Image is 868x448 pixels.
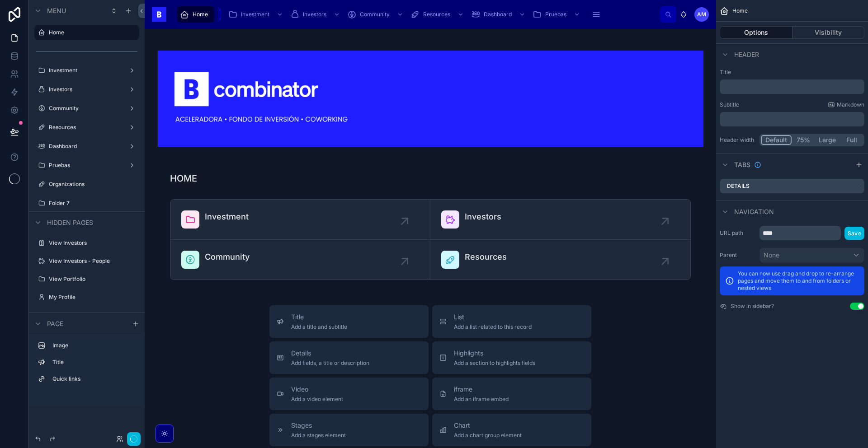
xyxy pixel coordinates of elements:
label: Home [49,29,134,36]
span: Add a title and subtitle [291,323,347,331]
span: Markdown [837,101,864,108]
div: scrollable content [720,112,864,126]
div: scrollable content [29,334,145,395]
label: Title [720,69,864,76]
span: Add fields, a title or description [291,359,369,367]
label: Dashboard [49,143,121,150]
a: Community [344,6,408,23]
button: Options [720,26,793,39]
a: Dashboard [468,6,530,23]
label: Parent [720,252,756,259]
span: Add a list related to this record [454,323,532,331]
button: Visibility [793,26,865,39]
span: Highlights [454,349,535,358]
a: Investment [226,6,288,23]
a: Pruebas [530,6,585,23]
button: None [759,247,864,263]
label: Investors [49,86,121,93]
label: View Portfolio [49,275,134,283]
div: scrollable content [720,79,864,94]
button: Save [844,227,864,240]
button: VideoAdd a video element [269,378,429,410]
label: URL path [720,229,756,237]
span: AM [697,11,706,18]
span: None [764,251,779,260]
label: Show in sidebar? [731,303,774,310]
button: HighlightsAdd a section to highlights fields [432,341,591,374]
button: 75% [792,135,815,145]
label: Subtitle [720,101,739,108]
a: Investors [288,6,344,23]
span: Pruebas [545,11,566,18]
span: Add a chart group element [454,432,522,439]
div: scrollable content [174,5,660,24]
label: Resources [49,124,121,131]
span: Dashboard [484,11,512,18]
a: Home [177,6,214,23]
span: Chart [454,421,522,430]
label: Organizations [49,181,134,188]
label: Community [49,105,121,112]
label: Pruebas [49,162,121,169]
button: StagesAdd a stages element [269,414,429,446]
span: Video [291,385,343,394]
button: ChartAdd a chart group element [432,414,591,446]
span: iframe [454,385,509,394]
button: ListAdd a list related to this record [432,305,591,338]
button: Default [761,135,792,145]
span: Home [193,11,208,18]
label: Investment [49,67,121,74]
button: iframeAdd an iframe embed [432,378,591,410]
img: App logo [152,7,166,22]
span: Investment [241,11,269,18]
span: Navigation [734,207,774,216]
label: Quick links [52,375,132,383]
button: Full [840,135,863,145]
label: Header width [720,136,756,144]
label: My Profile [49,294,134,301]
span: Investors [303,11,326,18]
span: Add an iframe embed [454,396,509,403]
span: Add a section to highlights fields [454,359,535,367]
label: View Investors [49,239,134,247]
span: Menu [47,6,66,15]
a: Resources [408,6,468,23]
span: Hidden pages [47,218,93,227]
span: Resources [423,11,450,18]
span: Title [291,313,347,322]
label: View Investors - People [49,257,134,265]
span: Home [732,7,748,14]
span: List [454,313,532,322]
button: DetailsAdd fields, a title or description [269,341,429,374]
label: Details [727,182,750,190]
span: Stages [291,421,346,430]
label: Folder 7 [49,200,134,207]
span: Add a stages element [291,432,346,439]
button: Large [815,135,840,145]
span: Details [291,349,369,358]
button: TitleAdd a title and subtitle [269,305,429,338]
label: Image [52,342,132,349]
span: Page [47,319,63,328]
p: You can now use drag and drop to re-arrange pages and move them to and from folders or nested views [738,270,859,292]
span: Community [360,11,390,18]
span: Tabs [734,160,750,169]
span: Header [734,50,759,59]
label: Title [52,359,132,366]
a: Markdown [828,101,864,108]
span: Add a video element [291,396,343,403]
